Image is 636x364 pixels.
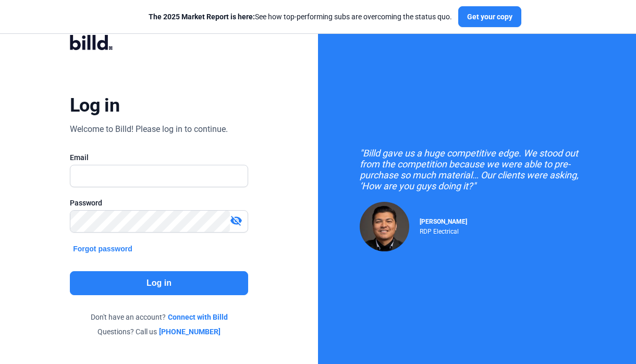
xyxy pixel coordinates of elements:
div: Log in [70,94,119,117]
span: [PERSON_NAME] [420,218,467,225]
div: "Billd gave us a huge competitive edge. We stood out from the competition because we were able to... [360,148,594,191]
button: Forgot password [70,243,136,254]
div: Questions? Call us [70,326,248,337]
button: Get your copy [458,6,521,27]
div: RDP Electrical [420,225,467,235]
div: Email [70,152,248,163]
mat-icon: visibility_off [230,214,242,227]
img: Raul Pacheco [360,202,409,251]
span: The 2025 Market Report is here: [149,13,255,21]
div: Password [70,198,248,208]
div: Don't have an account? [70,312,248,322]
button: Log in [70,271,248,295]
div: See how top-performing subs are overcoming the status quo. [149,11,452,22]
a: [PHONE_NUMBER] [159,326,221,337]
div: Welcome to Billd! Please log in to continue. [70,123,228,136]
a: Connect with Billd [168,312,228,322]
